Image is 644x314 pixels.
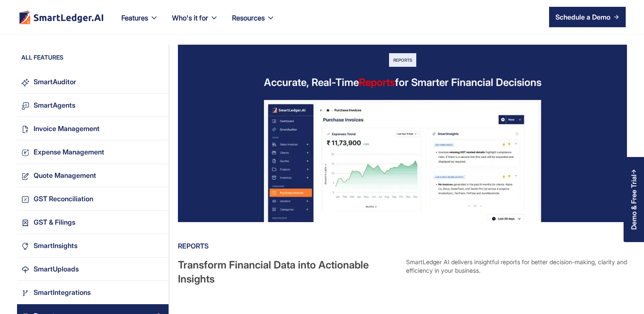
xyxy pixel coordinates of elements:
div: ALL FEATURES [17,53,169,66]
div: SmartUploads [34,263,79,275]
div: Quote Management [34,170,96,181]
a: SmartInsightsArrow Right Blue [17,234,169,257]
a: Quote ManagementArrow Right Blue [17,164,169,187]
img: Arrow Right Blue [156,126,161,131]
div: Expense Management [34,146,104,158]
a: SmartUploadsArrow Right Blue [17,257,169,281]
span: Reports [359,76,395,88]
img: Arrow Right Blue [156,289,161,294]
img: Arrow Right Blue [156,196,161,201]
a: SmartAgentsArrow Right Blue [17,94,169,117]
div: Resources [225,12,282,34]
div: Who's it for [172,12,208,24]
img: arrow right icon [614,14,619,20]
div: Reports [178,239,627,253]
div: Resources [232,12,265,24]
img: Arrow Right Blue [156,243,161,248]
div: Features [114,12,165,34]
a: home [18,10,104,24]
img: Arrow Right Blue [156,266,161,271]
img: Arrow Right Blue [156,219,161,224]
img: Arrow Right Blue [156,149,161,154]
div: GST & Filings [34,217,75,228]
a: GST & FilingsArrow Right Blue [17,211,169,234]
img: Arrow Right Blue [156,172,161,177]
div: Accurate, Real-Time for Smarter Financial Decisions [264,75,541,89]
img: Arrow Right Blue [156,102,161,107]
a: Schedule a Demo [549,7,626,27]
div: Transform Financial Data into Actionable Insights [178,258,399,286]
div: SmartLedger AI delivers insightful reports for better decision-making, clarity and efficiency in ... [406,258,627,286]
a: GST ReconciliationArrow Right Blue [17,187,169,211]
div: Reports [389,53,416,67]
img: Arrow Right Blue [156,79,161,84]
div: Invoice Management [34,123,100,134]
div: SmartInsights [34,240,77,251]
div: GST Reconciliation [34,193,93,205]
div: SmartAuditor [34,76,76,88]
a: SmartIntegrationsArrow Right Blue [17,281,169,304]
a: SmartAuditorArrow Right Blue [17,70,169,94]
div: SmartAgents [34,100,75,111]
div: Demo & Free Trial [630,174,638,230]
div: Features [121,12,148,24]
a: Invoice ManagementArrow Right Blue [17,117,169,140]
a: Expense ManagementArrow Right Blue [17,140,169,164]
div: Who's it for [165,12,225,34]
div: SmartIntegrations [34,287,91,298]
img: footer logo [18,10,104,24]
div: Schedule a Demo [555,12,610,22]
